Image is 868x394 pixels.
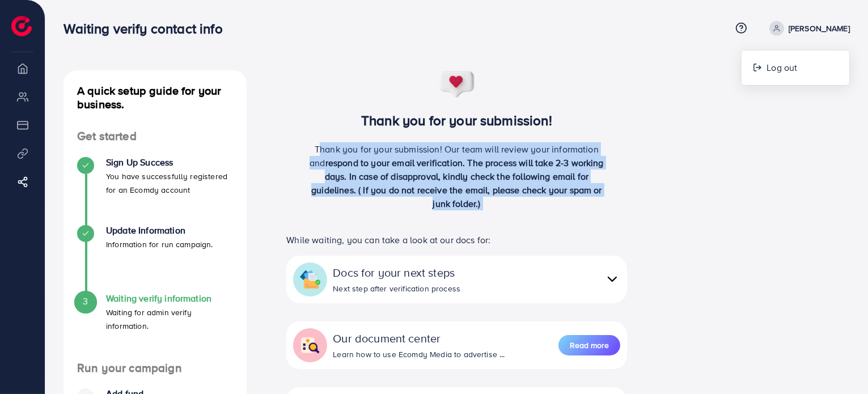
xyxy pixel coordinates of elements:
span: Read more [570,340,609,351]
button: Read more [558,335,620,355]
a: [PERSON_NAME] [765,21,850,36]
p: Waiting for admin verify information. [106,306,233,333]
img: success [438,70,476,99]
ul: [PERSON_NAME] [741,50,850,86]
p: [PERSON_NAME] [789,22,850,35]
h4: Update Information [106,225,213,236]
h4: Get started [63,129,247,143]
h4: A quick setup guide for your business. [63,84,247,111]
p: While waiting, you can take a look at our docs for: [286,233,626,247]
img: logo [11,16,32,36]
span: respond to your email verification. The process will take 2-3 working days. In case of disapprova... [311,156,604,210]
img: collapse [300,335,320,355]
div: Docs for your next steps [333,264,460,281]
h3: Waiting verify contact info [63,20,231,37]
h4: Waiting verify information [106,293,233,304]
p: Thank you for your submission! Our team will review your information and [306,142,608,210]
div: Learn how to use Ecomdy Media to advertise ... [333,349,505,360]
li: Sign Up Success [63,157,247,225]
iframe: Chat [820,343,859,385]
span: 3 [83,295,88,308]
img: collapse [300,269,320,290]
span: Log out [767,61,797,74]
div: Our document center [333,330,505,346]
h4: Sign Up Success [106,157,233,168]
div: Next step after verification process [333,283,460,294]
h4: Run your campaign [63,361,247,375]
img: collapse [604,271,620,287]
h3: Thank you for your submission! [268,112,646,129]
li: Waiting verify information [63,293,247,361]
a: Read more [558,334,620,357]
li: Update Information [63,225,247,293]
p: You have successfully registered for an Ecomdy account [106,170,233,197]
p: Information for run campaign. [106,238,213,251]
